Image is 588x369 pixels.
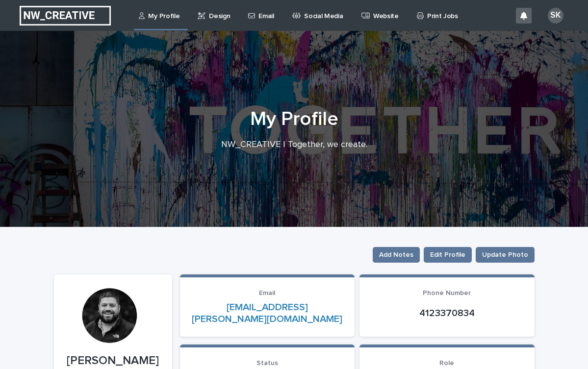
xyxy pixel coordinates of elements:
button: Edit Profile [424,247,472,263]
span: Add Notes [379,250,413,260]
span: Status [256,360,278,367]
span: Edit Profile [430,250,465,260]
span: Phone Number [423,290,471,296]
p: [PERSON_NAME] [66,354,160,368]
span: Email [259,290,275,296]
span: Update Photo [482,250,528,260]
div: SK [548,8,563,24]
h1: My Profile [54,107,535,131]
a: 4123370834 [419,308,475,318]
p: NW_CREATIVE | Together, we create. [98,140,490,150]
span: Role [439,360,454,367]
a: [EMAIL_ADDRESS][PERSON_NAME][DOMAIN_NAME] [192,302,342,324]
button: Add Notes [373,247,420,263]
img: EUIbKjtiSNGbmbK7PdmN [20,6,111,25]
button: Update Photo [476,247,535,263]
